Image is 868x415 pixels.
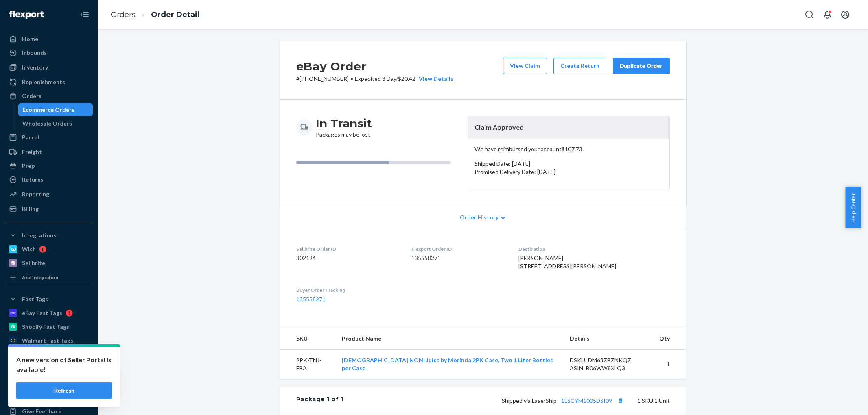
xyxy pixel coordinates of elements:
[5,159,93,172] a: Prep
[563,328,653,350] th: Details
[9,11,44,19] img: Flexport logo
[342,356,553,372] a: [DEMOGRAPHIC_DATA] NONI Juice by Morinda 2PK Case, Two 1 Liter Bottles per Case
[5,89,93,102] a: Orders
[18,117,93,130] a: Wholesale Orders
[518,246,670,252] dt: Destination
[22,323,69,331] div: Shopify Fast Tags
[22,63,48,72] div: Inventory
[411,246,505,252] dt: Flexport Order ID
[22,295,48,303] div: Fast Tags
[5,320,93,333] a: Shopify Fast Tags
[5,146,93,159] a: Freight
[111,10,136,19] a: Orders
[652,350,686,379] td: 1
[5,306,93,319] a: eBay Fast Tags
[5,273,93,282] a: Add Integration
[468,116,669,139] header: Claim Approved
[280,350,336,379] td: 2PK-TNJ-FBA
[5,256,93,269] a: Sellbrite
[335,328,563,350] th: Product Name
[22,231,56,239] div: Integrations
[5,229,93,242] button: Integrations
[22,92,42,100] div: Orders
[801,7,818,23] button: Open Search Box
[474,145,663,153] p: We have reimbursed your account $107.73 .
[296,254,399,262] dd: 302124
[18,103,93,116] a: Ecommerce Orders
[613,58,670,74] button: Duplicate Order
[5,350,93,360] a: Add Fast Tag
[280,328,336,350] th: SKU
[22,259,45,267] div: Sellbrite
[296,287,399,293] dt: Buyer Order Tracking
[615,395,626,406] button: Copy tracking number
[350,75,353,82] span: •
[151,10,199,19] a: Order Detail
[5,377,93,390] button: Talk to Support
[343,395,669,406] div: 1 SKU 1 Unit
[5,202,93,215] a: Billing
[22,133,39,141] div: Parcel
[22,274,58,281] div: Add Integration
[5,243,93,256] a: Wish
[296,246,399,252] dt: Sellbrite Order ID
[22,148,42,156] div: Freight
[355,75,396,82] span: Expedited 3 Day
[570,364,646,372] div: ASIN: B06WW8XLQ3
[553,58,606,74] button: Create Return
[22,205,39,213] div: Billing
[415,75,453,83] button: View Details
[22,35,38,43] div: Home
[22,176,44,184] div: Returns
[5,61,93,74] a: Inventory
[474,160,663,168] p: Shipped Date: [DATE]
[5,173,93,186] a: Returns
[296,58,453,75] h2: eBay Order
[16,355,112,374] p: A new version of Seller Portal is available!
[561,397,612,404] a: 1LSCYM1005DSI09
[5,363,93,376] a: Settings
[411,254,505,262] dd: 135558271
[5,188,93,201] a: Reporting
[819,7,835,23] button: Open notifications
[5,293,93,306] button: Fast Tags
[296,395,344,406] div: Package 1 of 1
[5,33,93,46] a: Home
[22,49,47,57] div: Inbounds
[104,3,206,27] ol: breadcrumbs
[22,106,74,114] div: Ecommerce Orders
[77,7,93,23] button: Close Navigation
[22,245,36,253] div: Wish
[22,309,62,317] div: eBay Fast Tags
[5,131,93,144] a: Parcel
[5,391,93,404] a: Help Center
[5,76,93,89] a: Replenishments
[518,254,616,269] span: [PERSON_NAME] [STREET_ADDRESS][PERSON_NAME]
[460,213,498,222] span: Order History
[652,328,686,350] th: Qty
[316,116,372,139] div: Packages may be lost
[16,382,112,399] button: Refresh
[570,356,646,364] div: DSKU: DM63ZBZNKQZ
[22,190,49,198] div: Reporting
[845,187,861,228] button: Help Center
[296,295,326,302] a: 135558271
[22,120,72,128] div: Wholesale Orders
[296,75,453,83] p: # [PHONE_NUMBER] / $20.42
[816,391,860,411] iframe: Opens a widget where you can chat to one of our agents
[5,46,93,59] a: Inbounds
[474,168,663,176] p: Promised Delivery Date: [DATE]
[22,162,35,170] div: Prep
[502,397,626,404] span: Shipped via LaserShip
[22,337,73,345] div: Walmart Fast Tags
[22,78,65,86] div: Replenishments
[5,334,93,347] a: Walmart Fast Tags
[503,58,547,74] button: View Claim
[316,116,372,130] h3: In Transit
[620,62,663,70] div: Duplicate Order
[837,7,853,23] button: Open account menu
